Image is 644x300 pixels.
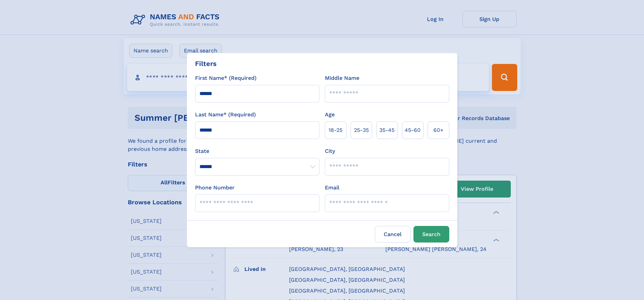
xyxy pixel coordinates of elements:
[325,74,359,82] label: Middle Name
[195,184,235,192] label: Phone Number
[195,111,256,119] label: Last Name* (Required)
[375,226,411,243] label: Cancel
[325,184,339,192] label: Email
[325,147,335,155] label: City
[195,147,319,155] label: State
[329,126,342,134] span: 18‑25
[405,126,421,134] span: 45‑60
[433,126,444,134] span: 60+
[354,126,369,134] span: 25‑35
[195,74,257,82] label: First Name* (Required)
[195,59,217,69] div: Filters
[379,126,395,134] span: 35‑45
[413,226,449,243] button: Search
[325,111,335,119] label: Age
